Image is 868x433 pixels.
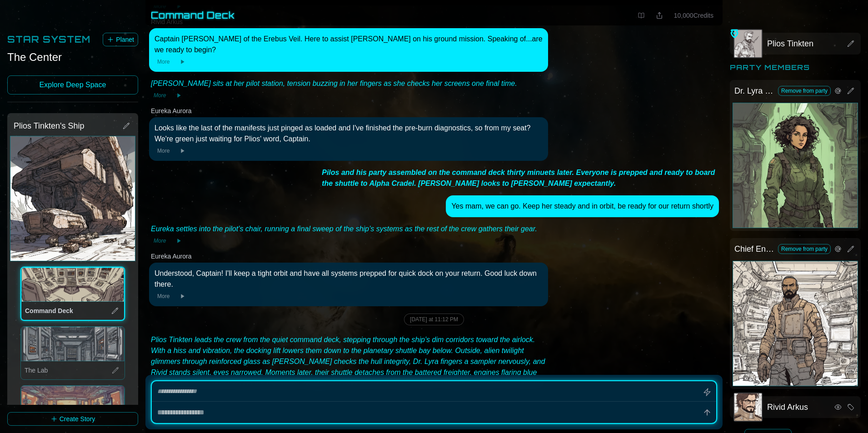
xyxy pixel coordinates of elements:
img: Rivid Arkus [734,393,762,421]
button: Chat directly to this player in the group chat [845,402,856,413]
div: The Center [7,50,138,65]
div: Eureka settles into the pilot’s chair, running a final sweep of the ship’s systems as the rest of... [151,224,537,234]
h1: Command Deck [151,9,235,22]
span: Plios Tinkten [767,37,813,50]
button: Edit image [733,261,858,386]
button: More [155,57,172,66]
button: Edit image [734,30,762,57]
button: Edit story element [845,244,856,254]
button: 10,000Credits [670,9,717,22]
button: Generate missing story elements [701,386,713,398]
a: View your book [634,10,649,21]
div: Understood, Captain! I'll keep a tight orbit and have all systems prepped for quick dock on your ... [155,268,543,290]
button: Remove from party [778,244,831,254]
button: Edit image [10,136,135,261]
span: Plios Tinkten's Ship [14,119,85,132]
img: Plios Tinkten [734,30,762,57]
button: Planet [103,33,138,46]
button: View location [110,365,121,376]
button: View story element [833,402,843,413]
button: Play [172,236,185,245]
button: Edit story element [845,85,856,96]
button: Play [176,146,189,155]
div: Dr. Lyra Vossfield [733,103,858,228]
span: Command Deck [25,307,73,314]
div: The Lab [21,327,125,361]
img: Party Leader [730,28,739,39]
div: Plios Tinkten's Ship [10,136,135,261]
div: Command Deck [21,268,124,302]
button: Share this location [652,10,667,21]
button: Edit image [733,103,858,228]
button: More [151,91,169,100]
button: View location [110,305,120,316]
span: 10,000 Credits [674,12,713,19]
span: Rivid Arkus [767,401,808,413]
button: Play [172,91,185,100]
button: Speak to character [833,244,843,254]
button: View story element [845,38,856,49]
button: Edit story element [121,120,132,131]
button: Edit image [22,268,124,301]
div: Eureka Aurora [149,252,194,261]
div: Chief Engineer Malik [733,261,858,386]
button: More [151,236,169,245]
div: Plios Tinkten leads the crew from the quiet command deck, stepping through the ship’s dim corrido... [151,334,546,400]
span: Chief Engineer [PERSON_NAME] [734,243,774,255]
button: Play [176,292,189,301]
div: The Mess Hall [21,386,125,420]
h2: Star System [7,33,90,46]
button: Edit image [21,327,124,361]
div: Captain [PERSON_NAME] of the Erebus Veil. Here to assist [PERSON_NAME] on his ground mission. Spe... [155,34,543,55]
h2: Party Members [730,62,861,73]
span: Dr. Lyra Vossfield [734,85,774,97]
div: Looks like the last of the manifests just pinged as loaded and I've finished the pre-burn diagnos... [155,123,543,144]
div: [DATE] at 11:12 PM [404,314,464,325]
a: Explore Deep Space [7,75,138,95]
button: Create Story [7,412,138,426]
button: More [155,146,172,155]
div: Eureka Aurora [149,106,194,115]
button: Play [176,57,189,66]
span: The Lab [25,367,48,374]
div: Pilos and his party assembled on the command deck thirty minuets later. Everyone is prepped and r... [322,167,717,189]
button: More [155,292,172,301]
button: Remove from party [778,86,831,96]
button: Edit image [21,386,124,420]
div: Yes mam, we can go. Keep her steady and in orbit, be ready for our return shortly [451,201,713,212]
button: Speak to character [833,85,843,96]
div: [PERSON_NAME] sits at her pilot station, tension buzzing in her fingers as she checks her screens... [151,78,517,89]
